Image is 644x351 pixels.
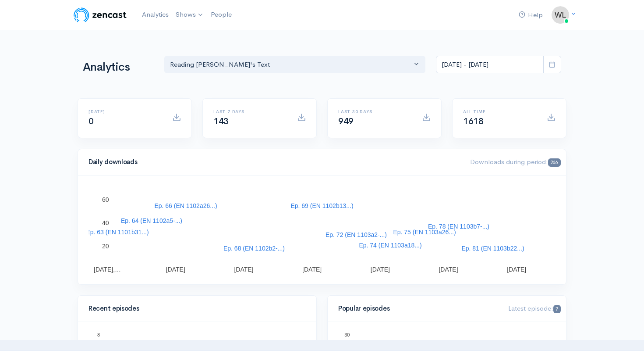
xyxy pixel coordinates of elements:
[371,266,390,273] text: [DATE]
[213,116,229,127] span: 143
[121,217,182,224] text: Ep. 64 (EN 1102a5-...)
[463,116,483,127] span: 1618
[223,245,285,252] text: Ep. 68 (EN 1102b2-...)
[102,219,109,226] text: 40
[439,266,458,273] text: [DATE]
[338,109,411,114] h6: Last 30 days
[338,305,498,312] h4: Popular episodes
[470,158,561,166] span: Downloads during period:
[366,336,380,341] text: Ep. 67
[88,305,301,312] h4: Recent episodes
[86,229,149,236] text: Ep. 63 (EN 1101b31...)
[393,229,456,236] text: Ep. 75 (EN 1103a26...)
[172,5,207,25] a: Shows
[154,202,217,209] text: Ep. 66 (EN 1102a26...)
[463,109,536,114] h6: All time
[88,109,162,114] h6: [DATE]
[290,202,353,209] text: Ep. 69 (EN 1102b13...)
[138,5,172,24] a: Analytics
[72,6,128,24] img: ZenCast Logo
[515,6,546,25] a: Help
[548,158,561,167] span: 266
[88,116,94,127] span: 0
[83,61,154,74] h1: Analytics
[338,116,354,127] span: 949
[234,266,253,273] text: [DATE]
[164,56,425,74] button: Reading Aristotle's Text
[213,109,287,114] h6: Last 7 days
[344,332,350,337] text: 30
[94,266,121,273] text: [DATE],…
[88,158,460,166] h4: Daily downloads
[461,245,524,252] text: Ep. 81 (EN 1103b22...)
[117,336,131,341] text: Ep. 77
[97,332,100,337] text: 8
[207,5,235,24] a: People
[359,242,421,249] text: Ep. 74 (EN 1103a18...)
[326,231,387,238] text: Ep. 72 (EN 1103a2-...)
[436,56,544,74] input: analytics date range selector
[88,186,556,274] svg: A chart.
[170,60,412,70] div: Reading [PERSON_NAME]'s Text
[508,304,561,312] span: Latest episode:
[428,223,489,230] text: Ep. 78 (EN 1103b7-...)
[166,266,185,273] text: [DATE]
[553,305,561,313] span: 7
[302,266,322,273] text: [DATE]
[507,266,526,273] text: [DATE]
[552,6,569,24] img: ...
[102,243,109,250] text: 20
[102,196,109,203] text: 60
